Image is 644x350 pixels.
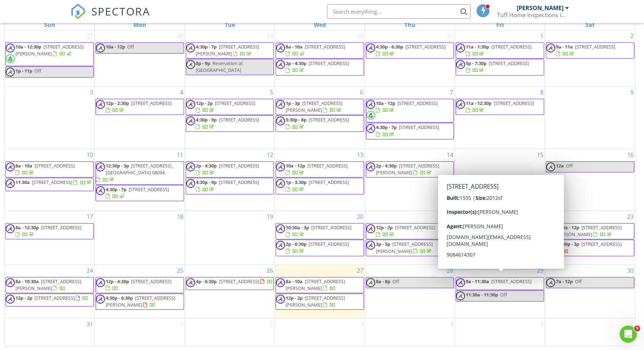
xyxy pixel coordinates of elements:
span: Off [392,278,399,285]
span: 8a - 12:30p [15,224,39,231]
a: Go to August 17, 2025 [85,211,95,222]
img: aurelio_santiago_1.jpg [6,179,15,188]
span: [STREET_ADDRESS] , [GEOGRAPHIC_DATA] 08094 [106,162,174,176]
a: 11a - 12:30p [STREET_ADDRESS] [466,100,534,113]
span: 4p - 6:30p [196,278,217,285]
a: Go to August 5, 2025 [268,87,275,98]
img: aurelio_santiago_1.jpg [456,224,465,233]
img: The Best Home Inspection Software - Spectora [70,4,86,19]
a: 3p - 5p [STREET_ADDRESS][PERSON_NAME] [376,241,433,254]
a: Go to August 16, 2025 [626,149,635,161]
a: 10a - 12p [STREET_ADDRESS] [376,100,438,113]
td: Go to August 29, 2025 [455,264,545,318]
img: aurelio_santiago_1.jpg [96,100,105,109]
a: 10a - 12p [STREET_ADDRESS] [366,99,454,123]
span: 11a - 3:30p [466,224,489,231]
span: 12p - 4:30p [106,278,129,285]
span: 1p - 11p [15,68,32,74]
span: 8a - 10:30a [15,278,39,285]
span: 2p - 4:30p [376,162,397,169]
span: [STREET_ADDRESS] [309,116,349,123]
span: [STREET_ADDRESS] [309,241,349,247]
span: 10a - 12p [376,100,395,106]
a: 4p - 6:30p [STREET_ADDRESS] [186,277,274,290]
a: Tuesday [223,20,236,30]
a: 2p - 4p [STREET_ADDRESS][PERSON_NAME] [456,240,544,256]
a: 2p - 6:30p [STREET_ADDRESS] [286,241,349,254]
img: aurelio_santiago_1.jpg [96,43,105,52]
a: 8a - 10a [STREET_ADDRESS][PERSON_NAME] [276,277,364,293]
a: 10a - 12p [STREET_ADDRESS] [286,162,348,176]
a: 8a - 10a [STREET_ADDRESS] [5,161,94,178]
a: 12p - 2p [STREET_ADDRESS] [376,224,435,238]
span: 10a - 12p [286,162,305,169]
img: aurelio_santiago_1.jpg [456,43,465,52]
a: 9a - 11:30a [STREET_ADDRESS] [456,277,544,290]
a: 10a - 12:30p [STREET_ADDRESS][PERSON_NAME] [5,42,94,66]
a: 1p - 3p [STREET_ADDRESS][PERSON_NAME] [286,100,342,113]
span: Off [575,278,582,285]
a: 11a - 3:30p [STREET_ADDRESS] [456,223,544,239]
td: Go to August 13, 2025 [275,149,365,211]
a: Go to July 29, 2025 [265,30,275,42]
span: Off [34,68,41,74]
a: Go to August 25, 2025 [175,265,185,276]
a: 9a - 11a [STREET_ADDRESS] [556,43,615,57]
a: Go to August 18, 2025 [175,211,185,222]
span: 4:30p - 9p [196,116,217,123]
span: 8p - 9p [196,60,210,66]
td: Go to August 17, 2025 [5,211,95,265]
a: 12p - 4:30p [STREET_ADDRESS] [96,277,184,293]
a: Saturday [584,20,596,30]
td: Go to August 8, 2025 [455,87,545,149]
a: 10a - 12p [STREET_ADDRESS] [276,161,364,178]
td: Go to August 12, 2025 [185,149,275,211]
a: 4:30p - 9p [STREET_ADDRESS] [196,179,259,192]
td: Go to August 23, 2025 [545,211,635,265]
a: 12:30p - 3p [STREET_ADDRESS] , [GEOGRAPHIC_DATA] 08094 [96,161,184,185]
img: aurelio_santiago_1.jpg [6,278,15,287]
span: 5p - 7:30p [466,60,487,66]
td: Go to August 27, 2025 [275,264,365,318]
img: aurelio_santiago_1.jpg [276,241,285,250]
span: 4:30p - 9p [196,179,217,185]
span: [STREET_ADDRESS] [305,43,345,50]
a: 10a - 12:30p [STREET_ADDRESS][PERSON_NAME] [15,43,84,57]
a: 2p - 4:30p [STREET_ADDRESS] [286,60,349,73]
a: 4:30p - 7p [STREET_ADDRESS][PERSON_NAME] [196,43,259,57]
span: [STREET_ADDRESS][PERSON_NAME] [286,100,342,113]
span: [STREET_ADDRESS][PERSON_NAME] [15,278,81,291]
a: 9a - 11a [STREET_ADDRESS] [546,42,634,59]
a: Go to August 26, 2025 [265,265,275,276]
a: Go to August 19, 2025 [265,211,275,222]
a: 8a - 12:30p [STREET_ADDRESS] [15,224,81,238]
a: 2p - 6:30p [STREET_ADDRESS] [276,240,364,256]
span: [STREET_ADDRESS][PERSON_NAME] [15,43,84,57]
span: [STREET_ADDRESS] [491,224,532,231]
img: aurelio_santiago_1.jpg [456,241,465,250]
img: aurelio_santiago_1.jpg [456,100,465,109]
td: Go to August 4, 2025 [95,87,185,149]
a: 2p - 4p [STREET_ADDRESS][PERSON_NAME] [466,241,523,254]
a: Go to August 1, 2025 [539,30,545,42]
a: 4:30p - 9p [STREET_ADDRESS] [186,178,274,194]
img: aurelio_santiago_1.jpg [276,224,285,233]
a: 8a - 10a [STREET_ADDRESS][PERSON_NAME] [286,278,345,291]
td: Go to August 28, 2025 [365,264,455,318]
td: Go to August 19, 2025 [185,211,275,265]
span: [STREET_ADDRESS] [307,162,348,169]
a: 8a - 10:30a [STREET_ADDRESS][PERSON_NAME] [5,277,94,293]
a: Go to August 7, 2025 [448,87,455,98]
img: aurelio_santiago_1.jpg [6,162,15,171]
img: aurelio_santiago_1.jpg [456,278,465,287]
span: 12p - 2p [196,100,213,106]
a: 4:30p - 7p [STREET_ADDRESS] [366,123,454,139]
span: [STREET_ADDRESS] [489,60,529,66]
span: 12:30p - 3p [556,241,579,247]
span: [STREET_ADDRESS] [32,179,72,185]
span: 9a - 11:30a [466,278,489,285]
span: 8a - 10a [286,278,303,285]
span: [STREET_ADDRESS] [491,43,532,50]
span: Off [566,162,573,169]
span: 2p - 4p [466,241,480,247]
